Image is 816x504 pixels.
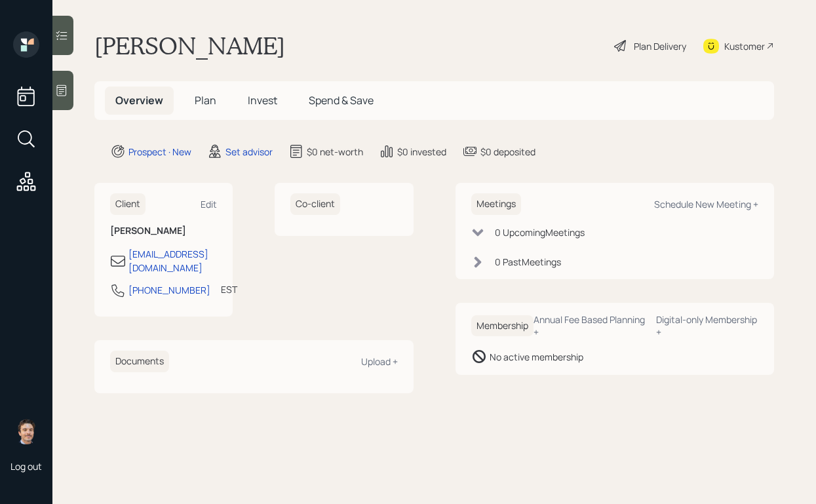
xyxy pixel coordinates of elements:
div: Prospect · New [128,145,191,159]
h6: Co-client [290,193,340,215]
div: Edit [201,198,217,210]
div: 0 Upcoming Meeting s [495,225,585,239]
div: Digital-only Membership + [656,313,758,338]
div: $0 invested [397,145,446,159]
div: Schedule New Meeting + [654,198,758,210]
div: $0 net-worth [307,145,363,159]
h6: Client [110,193,146,215]
h1: [PERSON_NAME] [94,31,285,60]
div: $0 deposited [480,145,535,159]
div: Set advisor [225,145,273,159]
div: Log out [10,460,42,473]
span: Spend & Save [309,93,374,107]
div: Upload + [361,355,398,368]
h6: Membership [471,315,534,337]
div: No active membership [490,350,583,364]
img: robby-grisanti-headshot.png [13,418,39,444]
span: Plan [195,93,216,107]
span: Overview [115,93,163,107]
h6: Meetings [471,193,521,215]
div: EST [221,282,237,296]
div: Kustomer [724,39,765,53]
h6: [PERSON_NAME] [110,225,217,237]
div: [PHONE_NUMBER] [128,283,210,297]
h6: Documents [110,351,169,372]
div: Annual Fee Based Planning + [534,313,646,338]
div: Plan Delivery [634,39,686,53]
span: Invest [248,93,277,107]
div: 0 Past Meeting s [495,255,561,269]
div: [EMAIL_ADDRESS][DOMAIN_NAME] [128,247,217,275]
